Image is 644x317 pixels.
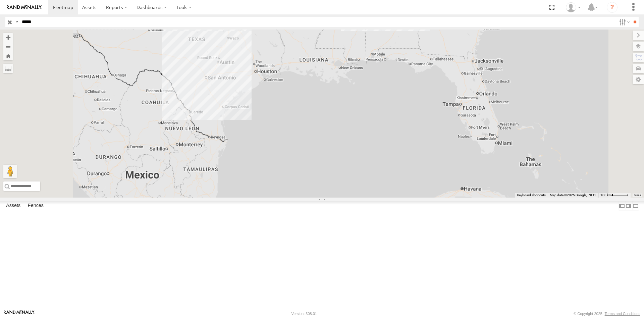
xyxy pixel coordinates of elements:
[7,5,42,10] img: rand-logo.svg
[3,165,17,178] button: Drag Pegman onto the map to open Street View
[563,2,583,12] div: Ryan Roxas
[14,17,19,27] label: Search Query
[619,201,625,211] label: Dock Summary Table to the Left
[291,312,317,316] div: Version: 308.01
[3,42,13,51] button: Zoom out
[574,312,640,316] div: © Copyright 2025 -
[600,193,612,197] span: 100 km
[550,193,596,197] span: Map data ©2025 Google, INEGI
[24,201,47,211] label: Fences
[605,312,640,316] a: Terms and Conditions
[3,64,13,73] label: Measure
[616,17,631,27] label: Search Filter Options
[3,33,13,42] button: Zoom in
[3,51,13,60] button: Zoom Home
[517,193,546,198] button: Keyboard shortcuts
[634,194,641,197] a: Terms (opens in new tab)
[625,201,632,211] label: Dock Summary Table to the Right
[632,201,639,211] label: Hide Summary Table
[3,201,24,211] label: Assets
[607,2,618,13] i: ?
[633,75,644,84] label: Map Settings
[4,310,35,317] a: Visit our Website
[598,193,631,198] button: Map Scale: 100 km per 46 pixels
